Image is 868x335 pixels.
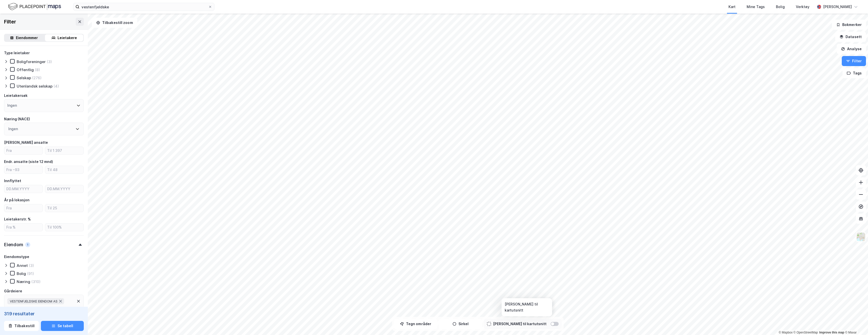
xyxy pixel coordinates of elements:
input: DD.MM.YYYY [45,185,84,193]
div: Selskap [17,75,31,80]
input: Til 1 397 [45,147,84,154]
div: Kontrollprogram for chat [843,311,868,335]
div: Kart [728,4,736,10]
input: Fra [4,147,43,154]
button: Bokmerker [832,20,866,30]
div: Boligforeninger [17,59,46,64]
div: (310) [31,279,41,284]
div: 1 [25,242,30,247]
button: Analyse [837,44,866,54]
div: Leietakersøk [4,93,28,99]
button: Tilbakestill zoom [92,18,137,28]
img: logo.f888ab2527a4732fd821a326f86c7f29.svg [8,2,61,11]
div: Utenlandsk selskap [17,84,52,89]
div: Bolig [776,4,785,10]
div: Eiendom [4,242,23,248]
div: 319 resultater [4,311,84,317]
div: Endr. ansatte (siste 12 mnd) [4,159,53,165]
input: DD.MM.YYYY [4,185,43,193]
div: Leietakere [58,35,77,41]
div: (3) [47,59,52,64]
div: Annet [17,263,28,268]
div: (276) [32,75,42,80]
div: År på lokasjon [4,197,30,203]
div: Næring [17,279,30,284]
div: Bolig [17,271,26,276]
a: Improve this map [819,331,844,334]
div: Gårdeiere [4,288,22,294]
input: Søk på adresse, matrikkel, gårdeiere, leietakere eller personer [79,3,208,11]
input: Til 25 [45,204,84,212]
div: Type leietaker [4,50,30,56]
div: Ingen [7,102,17,108]
button: Tags [843,68,866,78]
div: (8) [35,67,40,72]
div: Verktøy [796,4,809,10]
iframe: Chat Widget [843,311,868,335]
input: Fra % [4,224,43,231]
button: Tilbakestill [4,321,39,331]
div: Næring (NACE) [4,116,30,122]
div: Mine Tags [747,4,765,10]
button: Filter [842,56,866,66]
a: OpenStreetMap [794,331,818,334]
div: (4) [53,84,59,89]
a: Mapbox [779,331,793,334]
button: Datasett [835,32,866,42]
div: Innflyttet [4,178,21,184]
button: Se tabell [41,321,84,331]
div: (91) [27,271,34,276]
div: Leietakerstr. % [4,216,31,222]
button: Sirkel [439,319,482,329]
div: Filter [4,18,16,26]
div: Ingen [8,126,18,132]
div: [PERSON_NAME] ansatte [4,139,48,146]
input: Til 48 [45,166,84,174]
button: Tegn områder [394,319,437,329]
input: Fra −93 [4,166,43,174]
div: (3) [29,263,34,268]
div: Eiendomstype [4,254,29,260]
span: VESTENFJELDSKE EIENDOM AS [10,299,58,303]
div: [PERSON_NAME] til kartutsnitt [493,321,547,327]
div: Eiendommer [16,35,38,41]
div: [PERSON_NAME] [823,4,852,10]
img: Z [856,232,866,242]
div: Offentlig [17,67,34,72]
input: Fra [4,204,43,212]
input: Til 100% [45,224,84,231]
